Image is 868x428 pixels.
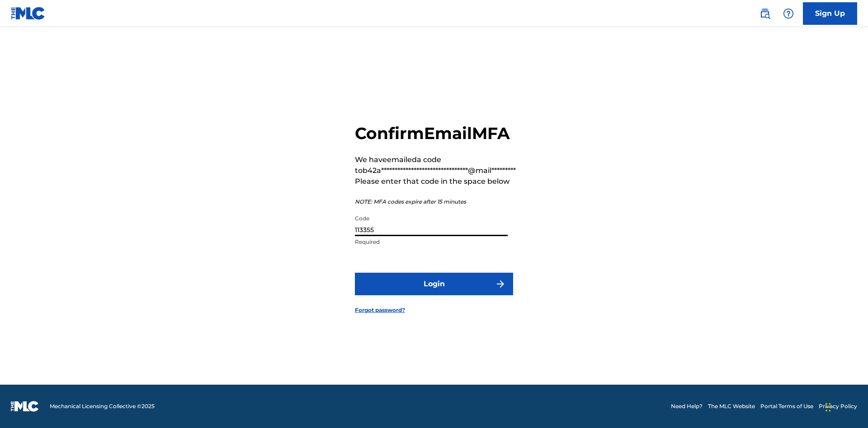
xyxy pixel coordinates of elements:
iframe: Chat Widget [823,385,868,428]
a: Need Help? [671,402,703,410]
h2: Confirm Email MFA [355,123,516,144]
a: Portal Terms of Use [760,402,813,410]
p: NOTE: MFA codes expire after 15 minutes [355,198,516,206]
img: logo [11,401,39,412]
div: Drag [826,394,831,421]
button: Login [355,273,513,295]
a: Sign Up [803,2,857,25]
a: Forgot password? [355,306,405,314]
span: Mechanical Licensing Collective © 2025 [50,402,155,410]
div: Help [779,5,797,23]
p: Required [355,238,508,246]
a: Public Search [756,5,774,23]
p: Please enter that code in the space below [355,176,516,187]
img: help [783,8,794,19]
img: search [759,8,770,19]
img: f7272a7cc735f4ea7f67.svg [495,279,506,289]
img: MLC Logo [11,7,46,20]
a: Privacy Policy [819,402,857,410]
a: The MLC Website [708,402,755,410]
